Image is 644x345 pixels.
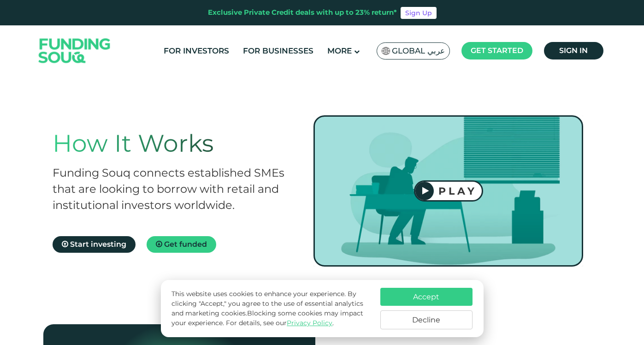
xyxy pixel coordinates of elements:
[226,319,334,327] span: For details, see our .
[147,236,216,253] a: Get funded
[171,309,363,327] span: Blocking some cookies may impact your experience.
[161,43,231,59] a: For Investors
[171,289,371,328] p: This website uses cookies to enhance your experience. By clicking "Accept," you agree to the use ...
[559,46,588,55] span: Sign in
[414,180,483,202] button: PLAY
[471,46,523,55] span: Get started
[401,7,437,19] a: Sign Up
[53,129,295,158] h1: How It Works
[53,236,136,253] a: Start investing
[434,185,482,197] div: PLAY
[70,240,126,249] span: Start investing
[30,28,120,74] img: Logo
[380,310,473,329] button: Decline
[287,319,332,327] a: Privacy Policy
[382,47,390,55] img: SA Flag
[164,240,207,249] span: Get funded
[327,46,352,55] span: More
[241,43,316,59] a: For Businesses
[208,7,397,18] div: Exclusive Private Credit deals with up to 23% return*
[53,165,295,213] h2: Funding Souq connects established SMEs that are looking to borrow with retail and institutional i...
[380,288,473,306] button: Accept
[544,42,603,59] a: Sign in
[392,46,445,56] span: Global عربي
